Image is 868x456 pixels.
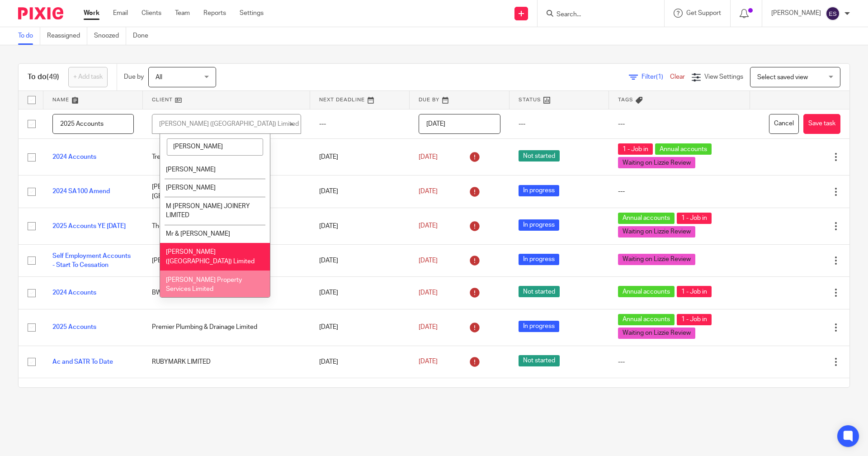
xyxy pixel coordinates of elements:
span: Waiting on Lizzie Review [618,328,695,339]
a: 2025 Accounts YE [DATE] [52,223,126,229]
td: Grays Butchers Limited [143,378,310,410]
td: [PERSON_NAME] Solutions Ltd [143,244,310,276]
span: Not started [519,150,560,161]
td: --- [509,109,609,139]
span: Tags [618,97,633,102]
a: + Add task [68,67,108,87]
td: RUBYMARK LIMITED [143,346,310,378]
a: 2025 Accounts [52,324,96,330]
input: Search options... [167,138,263,156]
span: [PERSON_NAME] [166,185,216,191]
td: The Sun Inn [PERSON_NAME] Ltd [143,208,310,244]
span: Waiting on Lizzie Review [618,157,695,168]
input: Task name [52,114,134,134]
a: Reassigned [47,27,87,45]
span: 1 - Job in [677,314,712,325]
img: svg%3E [826,6,840,21]
input: Pick a date [419,114,500,134]
span: [DATE] [419,257,438,264]
a: Settings [240,9,264,18]
span: [DATE] [419,223,438,229]
td: [DATE] [310,277,410,309]
span: Annual accounts [655,143,712,155]
a: Email [113,9,128,18]
h1: To do [28,72,59,82]
td: BW Property Estates LTD [143,277,310,309]
span: Annual accounts [618,314,675,325]
span: [PERSON_NAME] Property Services Limited [166,277,242,293]
a: Team [175,9,190,18]
a: 2024 Accounts [52,290,96,296]
td: [DATE] [310,346,410,378]
div: [PERSON_NAME] ([GEOGRAPHIC_DATA]) Limited [159,121,299,127]
span: Not started [519,286,560,297]
span: [DATE] [419,188,438,195]
td: [DATE] [310,244,410,276]
a: Work [84,9,99,18]
td: [DATE] [310,378,410,410]
td: [DATE] [310,208,410,244]
a: Snoozed [94,27,126,45]
td: [DATE] [310,309,410,346]
td: Premier Plumbing & Drainage Limited [143,309,310,346]
td: Trent Supplies Limited [143,139,310,176]
span: Select saved view [757,74,808,81]
a: 2024 Accounts [52,154,96,160]
a: Reports [203,9,226,18]
span: Mr & [PERSON_NAME] [166,231,230,237]
span: In progress [519,185,559,196]
div: --- [618,357,741,366]
a: To do [18,27,40,45]
button: Save task [803,114,840,134]
span: 1 - Job in [618,143,653,155]
td: [DATE] [310,176,410,208]
button: Cancel [769,114,799,134]
a: Ac and SATR To Date [52,359,113,365]
span: [PERSON_NAME] [166,166,216,173]
a: Clear [670,74,685,80]
img: Pixie [18,7,63,19]
span: Waiting on Lizzie Review [618,254,695,265]
span: (1) [656,74,663,80]
span: In progress [519,254,559,265]
span: [DATE] [419,324,438,330]
span: All [156,74,162,81]
a: Clients [142,9,161,18]
p: [PERSON_NAME] [771,9,821,18]
a: Self Employment Accounts - Start To Cessation [52,253,131,268]
span: [DATE] [419,290,438,296]
span: Not started [519,355,560,366]
span: Get Support [686,10,721,16]
input: Search [556,11,637,19]
td: [DATE] [310,139,410,176]
span: Filter [642,74,670,80]
span: (49) [47,73,59,81]
span: [DATE] [419,154,438,160]
a: Done [133,27,155,45]
td: --- [310,109,410,139]
span: In progress [519,321,559,332]
td: --- [609,109,750,139]
span: M [PERSON_NAME] JOINERY LIMITED [166,203,250,219]
span: [DATE] [419,359,438,365]
span: Annual accounts [618,286,675,297]
div: --- [618,187,741,196]
a: 2024 SA100 Amend [52,188,110,195]
span: Annual accounts [618,213,675,224]
span: In progress [519,219,559,231]
td: [PERSON_NAME] [PERSON_NAME][GEOGRAPHIC_DATA] [143,176,310,208]
span: 1 - Job in [677,286,712,297]
span: 1 - Job in [677,213,712,224]
span: View Settings [704,74,743,80]
span: Waiting on Lizzie Review [618,226,695,237]
p: Due by [124,72,144,81]
span: [PERSON_NAME] ([GEOGRAPHIC_DATA]) Limited [166,249,255,265]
